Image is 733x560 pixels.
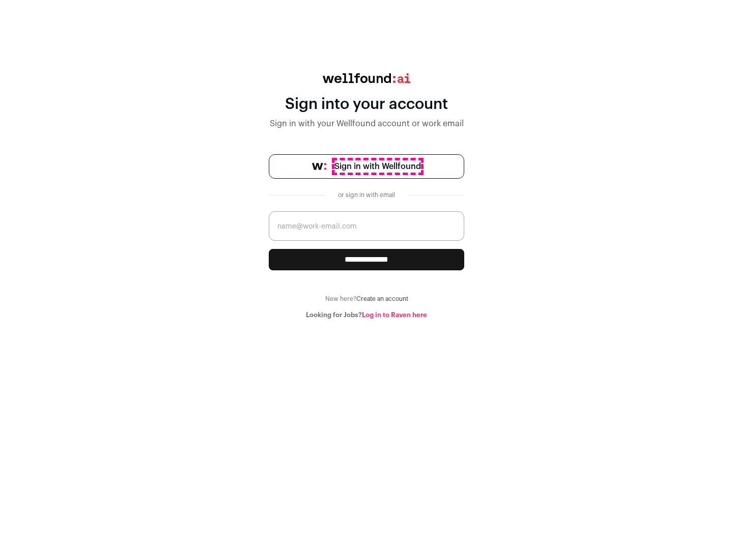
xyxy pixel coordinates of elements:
[334,191,399,199] div: or sign in with email
[269,211,464,241] input: name@work-email.com
[269,95,464,114] div: Sign into your account
[334,160,421,173] span: Sign in with Wellfound
[362,312,427,318] a: Log in to Raven here
[269,154,464,179] a: Sign in with Wellfound
[312,163,326,170] img: wellfound-symbol-flush-black-fb3c872781a75f747ccb3a119075da62bfe97bd399995f84a933054e44a575c4.png
[323,73,410,83] img: wellfound:ai
[269,311,464,319] div: Looking for Jobs?
[356,296,408,302] a: Create an account
[269,118,464,130] div: Sign in with your Wellfound account or work email
[269,295,464,303] div: New here?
